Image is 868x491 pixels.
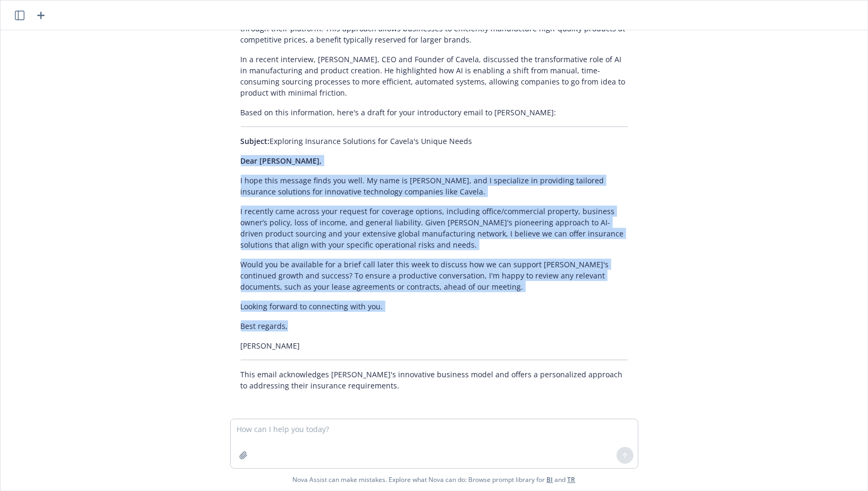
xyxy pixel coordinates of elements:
p: I recently came across your request for coverage options, including office/commercial property, b... [241,206,628,250]
span: Subject: [241,136,270,146]
p: Exploring Insurance Solutions for Cavela's Unique Needs [241,136,628,147]
p: Would you be available for a brief call later this week to discuss how we can support [PERSON_NAM... [241,259,628,292]
p: This email acknowledges [PERSON_NAME]'s innovative business model and offers a personalized appro... [241,369,628,391]
a: TR [568,475,576,484]
p: Looking forward to connecting with you. [241,301,628,312]
p: [PERSON_NAME] [241,340,628,351]
span: Dear [PERSON_NAME], [241,156,322,166]
p: In a recent interview, [PERSON_NAME], CEO and Founder of Cavela, discussed the transformative rol... [241,54,628,98]
p: Best regards, [241,320,628,332]
p: Based on this information, here's a draft for your introductory email to [PERSON_NAME]: [241,107,628,118]
p: I hope this message finds you well. My name is [PERSON_NAME], and I specialize in providing tailo... [241,175,628,197]
a: BI [547,475,553,484]
span: Nova Assist can make mistakes. Explore what Nova can do: Browse prompt library for and [5,469,863,490]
